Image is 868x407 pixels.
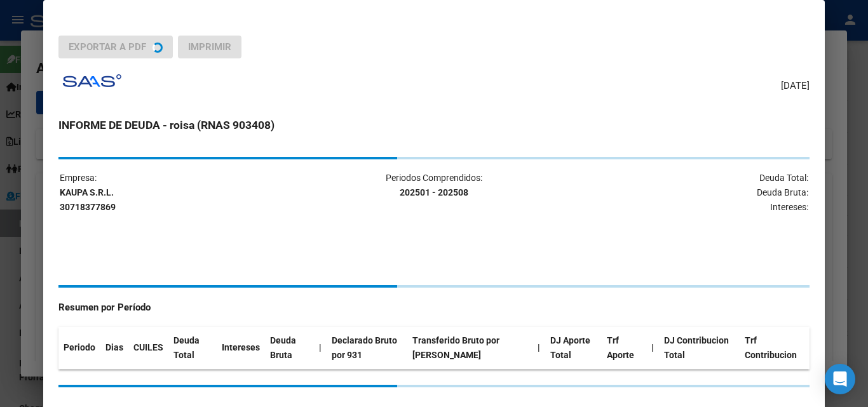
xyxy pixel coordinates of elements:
[178,36,241,58] button: Imprimir
[168,327,217,369] th: Deuda Total
[100,327,128,369] th: Dias
[69,41,146,53] span: Exportar a PDF
[60,171,308,214] p: Empresa:
[58,300,809,315] h4: Resumen por Período
[740,327,810,369] th: Trf Contribucion
[327,327,407,369] th: Declarado Bruto por 931
[532,327,545,369] th: |
[58,117,809,133] h3: INFORME DE DEUDA - roisa (RNAS 903408)
[545,327,601,369] th: DJ Aporte Total
[314,327,327,369] th: |
[781,79,810,93] span: [DATE]
[602,327,646,369] th: Trf Aporte
[309,171,558,200] p: Periodos Comprendidos:
[60,187,116,212] strong: KAUPA S.R.L. 30718377869
[400,187,468,197] strong: 202501 - 202508
[659,327,740,369] th: DJ Contribucion Total
[58,327,100,369] th: Periodo
[58,36,173,58] button: Exportar a PDF
[646,327,659,369] th: |
[128,327,168,369] th: CUILES
[825,364,855,394] div: Open Intercom Messenger
[188,41,231,53] span: Imprimir
[560,171,808,214] p: Deuda Total: Deuda Bruta: Intereses:
[217,327,265,369] th: Intereses
[265,327,314,369] th: Deuda Bruta
[407,327,532,369] th: Transferido Bruto por [PERSON_NAME]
